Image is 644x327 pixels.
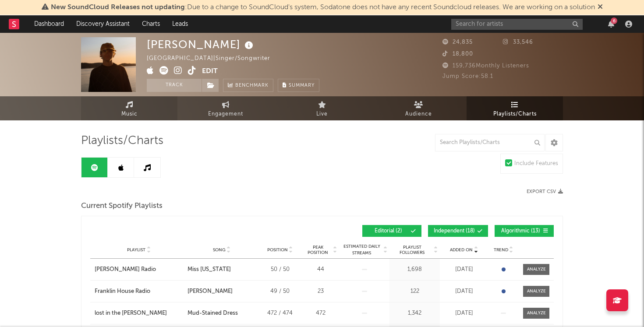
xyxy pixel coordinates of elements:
span: Live [316,109,328,120]
div: 23 [304,287,337,296]
a: [PERSON_NAME] Radio [95,265,183,274]
div: 1,342 [392,309,438,318]
div: [PERSON_NAME] [147,37,255,52]
span: Playlists/Charts [493,109,537,120]
a: Franklin House Radio [95,287,183,296]
span: 24,835 [442,39,473,45]
div: [DATE] [442,309,486,318]
div: Miss [US_STATE] [188,265,231,274]
span: Playlist Followers [392,245,432,255]
div: [PERSON_NAME] Radio [95,265,156,274]
button: Summary [278,79,319,92]
span: Summary [289,83,315,88]
button: Algorithmic(13) [495,225,554,237]
a: Engagement [177,96,274,120]
span: Playlist [127,247,145,253]
span: Position [267,247,288,253]
span: Dismiss [598,4,603,11]
button: Independent(18) [428,225,488,237]
div: 6 [611,18,617,24]
span: Editorial ( 2 ) [368,229,408,234]
a: Playlists/Charts [467,96,563,120]
span: Added On [450,247,473,253]
div: 472 / 474 [260,309,300,318]
a: Dashboard [28,15,70,33]
button: Track [147,79,202,92]
span: 159,736 Monthly Listeners [442,63,529,69]
a: Leads [166,15,194,33]
div: 49 / 50 [260,287,300,296]
span: Current Spotify Playlists [81,201,163,211]
span: Jump Score: 58.1 [442,74,493,79]
span: 33,546 [503,39,533,45]
span: Independent ( 18 ) [434,229,475,234]
div: [GEOGRAPHIC_DATA] | Singer/Songwriter [147,53,280,64]
span: Estimated Daily Streams [341,243,382,257]
button: Export CSV [527,189,563,194]
div: 122 [392,287,438,296]
div: [PERSON_NAME] [188,287,233,296]
span: 18,800 [442,51,473,57]
a: Discovery Assistant [70,15,136,33]
a: Audience [370,96,467,120]
a: Benchmark [223,79,273,92]
a: lost in the [PERSON_NAME] [95,309,183,318]
button: Edit [202,66,218,77]
span: Peak Position [304,245,332,255]
input: Search Playlists/Charts [435,134,545,151]
a: Live [274,96,370,120]
span: Engagement [208,109,243,120]
input: Search for artists [451,19,583,30]
span: Algorithmic ( 13 ) [500,229,541,234]
div: [DATE] [442,265,486,274]
div: Mud-Stained Dress [188,309,238,318]
a: Music [81,96,177,120]
span: Music [121,109,138,120]
span: Audience [405,109,432,120]
div: [DATE] [442,287,486,296]
span: Trend [494,247,508,253]
div: Include Features [514,158,558,169]
a: Charts [136,15,166,33]
span: Benchmark [235,81,269,91]
div: 44 [304,265,337,274]
div: lost in the [PERSON_NAME] [95,309,167,318]
div: 472 [304,309,337,318]
button: Editorial(2) [362,225,421,237]
div: Franklin House Radio [95,287,150,296]
div: 1,698 [392,265,438,274]
span: Song [213,247,226,253]
span: New SoundCloud Releases not updating [51,4,185,11]
span: : Due to a change to SoundCloud's system, Sodatone does not have any recent Soundcloud releases. ... [51,4,595,11]
div: 50 / 50 [260,265,300,274]
button: 6 [608,21,614,28]
span: Playlists/Charts [81,136,163,146]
